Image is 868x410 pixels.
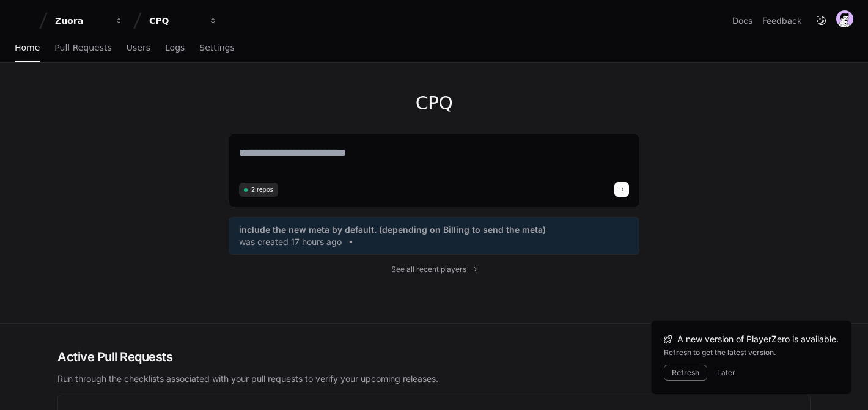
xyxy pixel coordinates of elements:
[144,10,223,32] button: CPQ
[57,348,811,365] h2: Active Pull Requests
[239,224,546,236] span: include the new meta by default. (depending on Billing to send the meta)
[199,34,234,62] a: Settings
[15,34,40,62] a: Home
[239,236,342,248] span: was created 17 hours ago
[15,44,40,51] span: Home
[664,348,839,357] div: Refresh to get the latest version.
[836,10,853,27] img: avatar
[127,44,150,51] span: Users
[199,44,234,51] span: Settings
[165,34,185,62] a: Logs
[54,34,111,62] a: Pull Requests
[717,368,735,378] button: Later
[829,370,862,403] iframe: Open customer support
[664,365,707,381] button: Refresh
[391,265,466,274] span: See all recent players
[239,224,629,248] a: include the new meta by default. (depending on Billing to send the meta)was created 17 hours ago
[127,34,150,62] a: Users
[54,44,111,51] span: Pull Requests
[251,185,273,194] span: 2 repos
[229,265,639,274] a: See all recent players
[732,15,752,27] a: Docs
[57,373,811,385] p: Run through the checklists associated with your pull requests to verify your upcoming releases.
[229,92,639,114] h1: CPQ
[762,15,802,27] button: Feedback
[677,333,839,345] span: A new version of PlayerZero is available.
[165,44,185,51] span: Logs
[50,10,128,32] button: Zuora
[55,15,108,27] div: Zuora
[149,15,202,27] div: CPQ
